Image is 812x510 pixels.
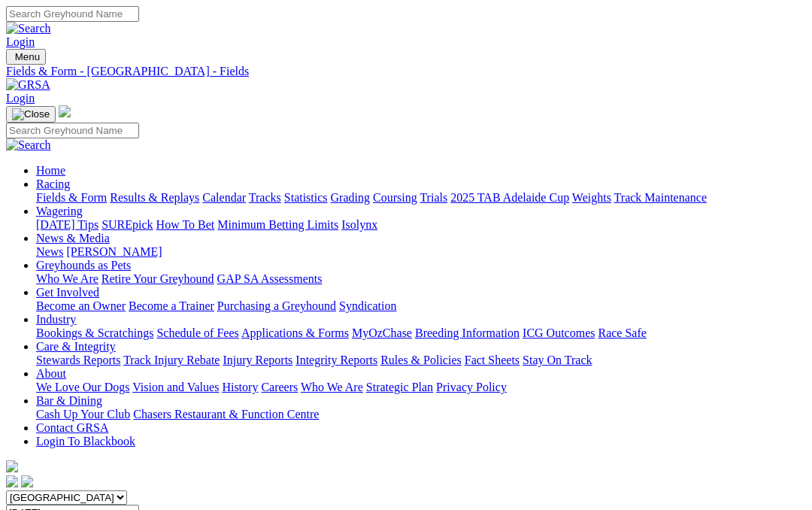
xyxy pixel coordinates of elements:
[6,22,51,35] img: Search
[373,191,417,204] a: Coursing
[12,108,50,120] img: Close
[217,272,323,285] a: GAP SA Assessments
[261,381,298,393] a: Careers
[36,354,806,367] div: Care & Integrity
[331,191,370,204] a: Grading
[36,408,806,421] div: Bar & Dining
[132,381,219,393] a: Vision and Values
[523,354,592,366] a: Stay On Track
[36,205,83,217] a: Wagering
[6,6,139,22] input: Search
[339,299,396,312] a: Syndication
[36,381,129,393] a: We Love Our Dogs
[6,138,51,152] img: Search
[21,475,33,487] img: twitter.svg
[36,421,108,434] a: Contact GRSA
[436,381,507,393] a: Privacy Policy
[202,191,246,204] a: Calendar
[6,106,56,123] button: Toggle navigation
[614,191,707,204] a: Track Maintenance
[36,313,76,326] a: Industry
[6,35,35,48] a: Login
[249,191,281,204] a: Tracks
[123,354,220,366] a: Track Injury Rebate
[415,326,520,339] a: Breeding Information
[36,435,135,448] a: Login To Blackbook
[110,191,199,204] a: Results & Replays
[223,354,292,366] a: Injury Reports
[295,354,377,366] a: Integrity Reports
[36,367,66,380] a: About
[420,191,447,204] a: Trials
[15,51,40,62] span: Menu
[133,408,319,420] a: Chasers Restaurant & Function Centre
[450,191,569,204] a: 2025 TAB Adelaide Cup
[156,326,238,339] a: Schedule of Fees
[6,92,35,105] a: Login
[36,164,65,177] a: Home
[6,49,46,65] button: Toggle navigation
[36,232,110,244] a: News & Media
[380,354,462,366] a: Rules & Policies
[352,326,412,339] a: MyOzChase
[6,460,18,472] img: logo-grsa-white.png
[6,78,50,92] img: GRSA
[301,381,363,393] a: Who We Are
[523,326,595,339] a: ICG Outcomes
[6,475,18,487] img: facebook.svg
[36,326,153,339] a: Bookings & Scratchings
[36,272,98,285] a: Who We Are
[6,123,139,138] input: Search
[36,218,806,232] div: Wagering
[36,299,126,312] a: Become an Owner
[36,408,130,420] a: Cash Up Your Club
[222,381,258,393] a: History
[598,326,646,339] a: Race Safe
[36,245,806,259] div: News & Media
[36,218,98,231] a: [DATE] Tips
[217,299,336,312] a: Purchasing a Greyhound
[36,191,107,204] a: Fields & Form
[36,394,102,407] a: Bar & Dining
[129,299,214,312] a: Become a Trainer
[101,272,214,285] a: Retire Your Greyhound
[36,191,806,205] div: Racing
[36,272,806,286] div: Greyhounds as Pets
[36,326,806,340] div: Industry
[66,245,162,258] a: [PERSON_NAME]
[36,245,63,258] a: News
[101,218,153,231] a: SUREpick
[36,178,70,190] a: Racing
[241,326,349,339] a: Applications & Forms
[366,381,433,393] a: Strategic Plan
[36,381,806,394] div: About
[6,65,806,78] a: Fields & Form - [GEOGRAPHIC_DATA] - Fields
[341,218,377,231] a: Isolynx
[465,354,520,366] a: Fact Sheets
[36,354,120,366] a: Stewards Reports
[572,191,611,204] a: Weights
[284,191,328,204] a: Statistics
[36,286,99,299] a: Get Involved
[59,105,71,117] img: logo-grsa-white.png
[217,218,338,231] a: Minimum Betting Limits
[156,218,215,231] a: How To Bet
[36,299,806,313] div: Get Involved
[36,259,131,272] a: Greyhounds as Pets
[36,340,116,353] a: Care & Integrity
